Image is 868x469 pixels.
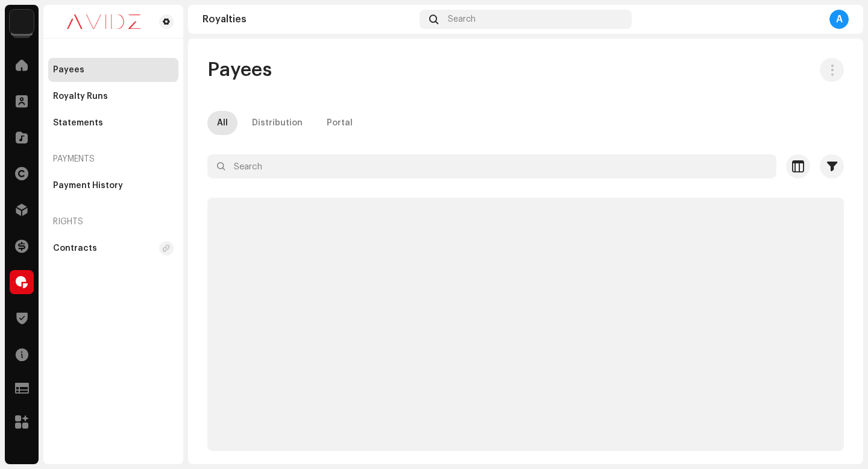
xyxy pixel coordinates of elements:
div: Royalties [203,14,415,24]
div: Royalty Runs [53,92,108,101]
re-m-nav-item: Payees [48,58,178,82]
div: Portal [327,111,353,135]
re-m-nav-item: Contracts [48,236,178,260]
div: Payees [53,65,84,75]
span: Payees [207,58,272,82]
div: Contracts [53,244,97,253]
div: Payment History [53,181,123,190]
img: 10d72f0b-d06a-424f-aeaa-9c9f537e57b6 [10,10,34,34]
img: 0c631eef-60b6-411a-a233-6856366a70de [53,14,154,29]
re-m-nav-item: Royalty Runs [48,84,178,109]
re-m-nav-item: Statements [48,111,178,135]
input: Search [207,154,776,178]
re-a-nav-header: Payments [48,145,178,174]
re-m-nav-item: Payment History [48,174,178,198]
re-a-nav-header: Rights [48,207,178,236]
div: All [217,111,228,135]
span: Search [448,14,476,24]
div: Statements [53,118,103,128]
div: A [829,10,849,29]
div: Distribution [252,111,303,135]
